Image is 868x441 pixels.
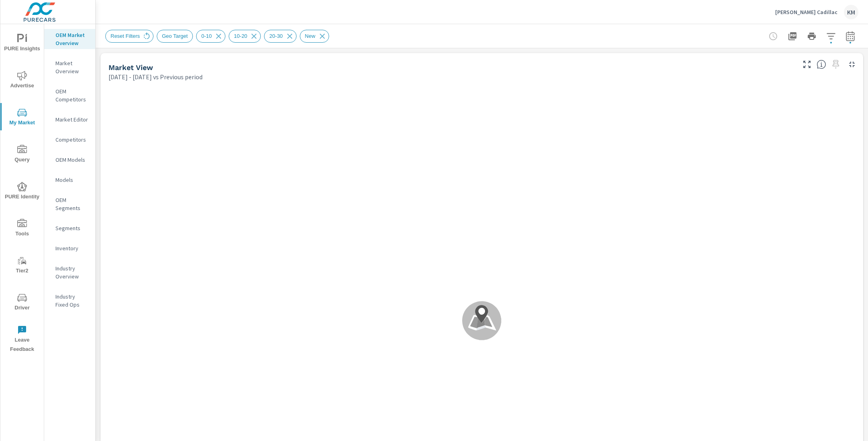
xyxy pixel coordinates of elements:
p: Market Overview [55,59,89,75]
button: Apply Filters [823,28,839,44]
button: Minimize Widget [845,58,858,71]
p: OEM Models [55,156,89,164]
span: Find the biggest opportunities in your market for your inventory. Understand by postal code where... [817,60,826,69]
div: Market Overview [44,57,95,77]
div: 20-30 [264,30,296,43]
button: "Export Report to PDF" [784,28,800,44]
span: 0-10 [197,33,217,39]
div: Market Editor [44,113,95,126]
span: PURE Insights [3,34,41,54]
div: Competitors [44,134,95,146]
button: Select Date Range [842,28,858,44]
p: Industry Overview [55,264,89,280]
p: Competitors [55,136,89,144]
span: Reset Filters [106,33,145,39]
span: Select a preset date range to save this widget [829,58,842,71]
span: New [300,33,320,39]
div: OEM Segments [44,194,95,214]
div: Reset Filters [105,30,154,43]
p: OEM Market Overview [55,31,89,47]
button: Print Report [804,28,820,44]
button: Make Fullscreen [800,58,813,71]
p: OEM Segments [55,196,89,212]
div: OEM Models [44,154,95,166]
p: Inventory [55,244,89,252]
p: [PERSON_NAME] Cadillac [775,8,837,16]
div: Segments [44,222,95,234]
div: OEM Market Overview [44,29,95,49]
p: Models [55,176,89,184]
p: Segments [55,224,89,232]
div: New [300,30,329,43]
div: KM [844,5,858,19]
p: OEM Competitors [55,87,89,103]
span: PURE Identity [3,182,41,202]
div: 0-10 [196,30,225,43]
div: Industry Fixed Ops [44,291,95,311]
h5: Market View [108,63,153,72]
span: Leave Feedback [3,325,41,354]
span: Tools [3,219,41,239]
span: My Market [3,108,41,128]
div: 10-20 [229,30,261,43]
span: 10-20 [229,33,252,39]
p: [DATE] - [DATE] vs Previous period [108,72,203,82]
p: Market Editor [55,115,89,124]
div: Inventory [44,242,95,254]
div: Industry Overview [44,262,95,282]
span: Tier2 [3,256,41,276]
span: 20-30 [264,33,287,39]
div: Models [44,174,95,186]
span: Query [3,145,41,165]
div: OEM Competitors [44,85,95,105]
span: Advertise [3,71,41,91]
div: nav menu [0,24,44,357]
p: Industry Fixed Ops [55,293,89,309]
span: Geo Target [157,33,192,39]
span: Driver [3,293,41,313]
